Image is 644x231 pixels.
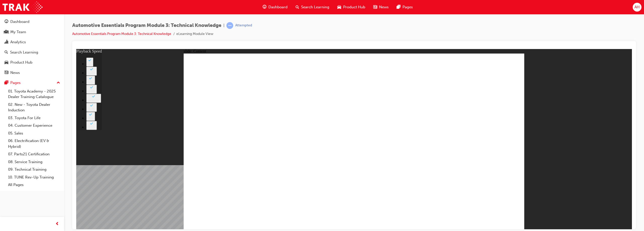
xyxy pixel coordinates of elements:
span: news-icon [373,4,377,10]
li: eLearning Module View [176,31,213,37]
span: AH [634,4,639,10]
a: 10. TUNE Rev-Up Training [6,173,62,181]
span: learningRecordVerb_ATTEMPT-icon [226,22,233,29]
div: Analytics [10,39,26,45]
span: prev-icon [55,221,59,227]
a: 03. Toyota For Life [6,114,62,122]
a: News [2,68,62,77]
a: guage-iconDashboard [259,2,292,12]
a: news-iconNews [369,2,393,12]
a: 06. Electrification (EV & Hybrid) [6,137,62,150]
a: All Pages [6,181,62,189]
a: Dashboard [2,17,62,26]
a: My Team [2,27,62,37]
span: Pages [403,4,413,10]
span: search-icon [296,4,299,10]
span: | [223,23,224,28]
div: Dashboard [10,19,29,25]
a: 04. Customer Experience [6,122,62,129]
span: chart-icon [5,40,8,44]
span: News [379,4,389,10]
span: car-icon [5,60,8,65]
div: Search Learning [10,50,38,55]
button: Pages [2,78,62,87]
span: guage-icon [5,20,8,24]
a: 08. Service Training [6,158,62,166]
span: car-icon [337,4,341,10]
a: 02. New - Toyota Dealer Induction [6,101,62,114]
a: Analytics [2,37,62,47]
span: people-icon [5,30,8,34]
a: Product Hub [2,58,62,67]
span: pages-icon [5,81,8,85]
span: search-icon [5,50,8,55]
a: 05. Sales [6,129,62,137]
span: news-icon [5,71,8,75]
a: car-iconProduct Hub [333,2,369,12]
span: Dashboard [268,4,288,10]
span: Product Hub [343,4,365,10]
a: 01. Toyota Academy - 2025 Dealer Training Catalogue [6,87,62,101]
a: Automotive Essentials Program Module 3: Technical Knowledge [72,32,171,36]
span: guage-icon [263,4,266,10]
div: My Team [10,29,26,35]
img: Trak [3,2,43,13]
span: Search Learning [301,4,329,10]
button: DashboardMy TeamAnalyticsSearch LearningProduct HubNews [2,16,62,78]
div: Pages [10,80,21,86]
span: pages-icon [397,4,400,10]
a: 07. Parts21 Certification [6,150,62,158]
span: up-icon [57,80,60,86]
div: Attempted [235,23,252,28]
button: AH [633,3,641,12]
a: search-iconSearch Learning [292,2,333,12]
div: News [10,70,20,76]
a: Search Learning [2,48,62,57]
a: pages-iconPages [393,2,417,12]
span: Automotive Essentials Program Module 3: Technical Knowledge [72,23,221,28]
div: Product Hub [10,60,32,65]
a: 09. Technical Training [6,166,62,173]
